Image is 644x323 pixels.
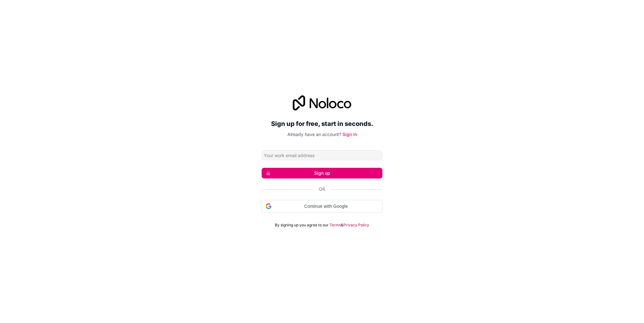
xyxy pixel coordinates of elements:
[262,168,382,178] button: Sign up
[262,118,382,129] h2: Sign up for free, start in seconds.
[319,186,325,192] span: Or
[343,223,369,228] a: Privacy Policy
[341,223,343,228] span: &
[342,132,357,137] a: Sign in
[275,223,329,228] span: By signing up you agree to our
[330,223,341,228] a: Terms
[274,203,378,210] span: Continue with Google
[262,200,382,212] div: Continue with Google
[287,132,341,137] span: Already have an account?
[262,150,382,160] input: Email address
